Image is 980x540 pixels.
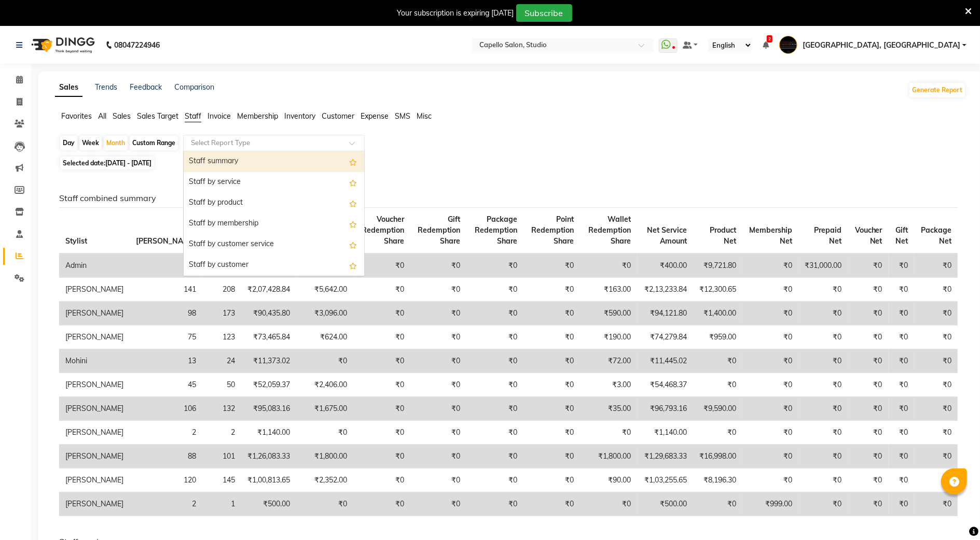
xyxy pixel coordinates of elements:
[59,397,130,421] td: [PERSON_NAME]
[241,421,297,445] td: ₹1,140.00
[637,468,693,492] td: ₹1,03,255.65
[410,325,467,349] td: ₹0
[202,468,241,492] td: 145
[637,253,693,278] td: ₹400.00
[889,253,914,278] td: ₹0
[914,349,958,373] td: ₹0
[848,421,889,445] td: ₹0
[59,325,130,349] td: [PERSON_NAME]
[202,325,241,349] td: 123
[693,468,742,492] td: ₹8,196.30
[581,468,637,492] td: ₹90.00
[241,492,297,516] td: ₹500.00
[353,278,410,302] td: ₹0
[798,492,848,516] td: ₹0
[241,373,297,397] td: ₹52,059.37
[742,373,798,397] td: ₹0
[202,373,241,397] td: 50
[241,397,297,421] td: ₹95,083.16
[848,373,889,397] td: ₹0
[410,445,467,468] td: ₹0
[742,325,798,349] td: ₹0
[467,492,524,516] td: ₹0
[296,468,353,492] td: ₹2,352.00
[693,349,742,373] td: ₹0
[353,397,410,421] td: ₹0
[693,325,742,349] td: ₹959.00
[914,492,958,516] td: ₹0
[855,225,882,246] span: Voucher Net
[60,136,77,150] div: Day
[59,253,130,278] td: Admin
[742,349,798,373] td: ₹0
[410,302,467,325] td: ₹0
[581,421,637,445] td: ₹0
[130,397,202,421] td: 106
[889,373,914,397] td: ₹0
[202,445,241,468] td: 101
[113,111,131,121] span: Sales
[742,445,798,468] td: ₹0
[353,445,410,468] td: ₹0
[59,349,130,373] td: Mohini
[848,253,889,278] td: ₹0
[59,468,130,492] td: [PERSON_NAME]
[889,445,914,468] td: ₹0
[202,278,241,302] td: 208
[208,111,231,121] span: Invoice
[349,259,357,272] span: Add this report to Favorites List
[693,278,742,302] td: ₹12,300.65
[516,4,572,22] button: Subscribe
[532,215,574,246] span: Point Redemption Share
[105,159,151,167] span: [DATE] - [DATE]
[710,225,736,246] span: Product Net
[742,468,798,492] td: ₹0
[581,492,637,516] td: ₹0
[467,302,524,325] td: ₹0
[184,234,364,255] div: Staff by customer service
[637,421,693,445] td: ₹1,140.00
[467,278,524,302] td: ₹0
[410,397,467,421] td: ₹0
[26,31,98,60] img: logo
[59,445,130,468] td: [PERSON_NAME]
[184,255,364,276] div: Staff by customer
[59,193,958,203] h6: Staff combined summary
[742,397,798,421] td: ₹0
[803,40,960,51] span: [GEOGRAPHIC_DATA], [GEOGRAPHIC_DATA]
[130,253,202,278] td: 10
[237,111,278,121] span: Membership
[779,36,797,54] img: Capello Studio, Shivaji Nagar
[848,397,889,421] td: ₹0
[184,151,364,172] div: Staff summary
[202,492,241,516] td: 1
[410,421,467,445] td: ₹0
[60,157,154,169] span: Selected date:
[130,421,202,445] td: 2
[763,40,769,50] a: 2
[410,278,467,302] td: ₹0
[136,236,196,246] span: [PERSON_NAME]
[767,35,772,42] span: 2
[848,445,889,468] td: ₹0
[914,253,958,278] td: ₹0
[914,302,958,325] td: ₹0
[59,302,130,325] td: [PERSON_NAME]
[130,373,202,397] td: 45
[914,421,958,445] td: ₹0
[353,325,410,349] td: ₹0
[98,111,106,121] span: All
[889,278,914,302] td: ₹0
[647,225,687,246] span: Net Service Amount
[798,373,848,397] td: ₹0
[55,78,82,97] a: Sales
[362,215,404,246] span: Voucher Redemption Share
[524,302,581,325] td: ₹0
[524,325,581,349] td: ₹0
[353,373,410,397] td: ₹0
[296,278,353,302] td: ₹5,642.00
[921,225,951,246] span: Package Net
[637,325,693,349] td: ₹74,279.84
[475,215,518,246] span: Package Redemption Share
[353,492,410,516] td: ₹0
